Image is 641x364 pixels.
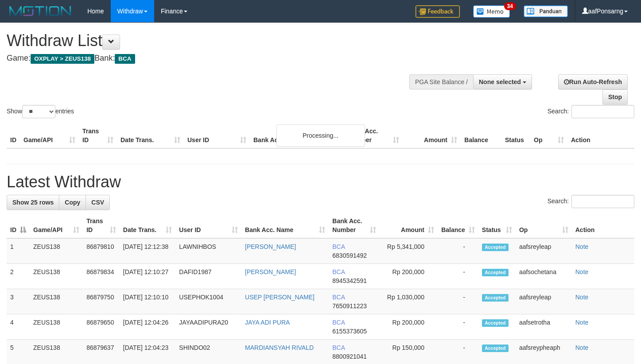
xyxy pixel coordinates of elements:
[31,54,94,64] span: OXPLAY > ZEUS138
[438,289,478,314] td: -
[7,314,30,340] td: 4
[276,124,365,147] div: Processing...
[332,319,345,326] span: BCA
[175,314,241,340] td: JAYAADIPURA20
[7,213,30,238] th: ID: activate to sort column descending
[332,268,345,275] span: BCA
[7,195,59,210] a: Show 25 rows
[83,213,120,238] th: Trans ID: activate to sort column ascending
[30,238,83,264] td: ZEUS138
[473,5,510,18] img: Button%20Memo.svg
[83,314,120,340] td: 86879650
[332,353,367,360] span: Copy 8800921041 to clipboard
[7,105,74,118] label: Show entries
[482,319,509,327] span: Accepted
[250,123,345,148] th: Bank Acc. Name
[575,319,589,326] a: Note
[175,289,241,314] td: USEPHOK1004
[85,195,110,210] a: CSV
[245,243,296,250] a: [PERSON_NAME]
[479,78,521,85] span: None selected
[482,269,509,276] span: Accepted
[380,238,438,264] td: Rp 5,341,000
[7,54,419,63] h4: Game: Bank:
[120,238,176,264] td: [DATE] 12:12:38
[524,5,568,17] img: panduan.png
[380,213,438,238] th: Amount: activate to sort column ascending
[409,74,473,89] div: PGA Site Balance /
[473,74,532,89] button: None selected
[245,344,314,351] a: MARDIANSYAH RIVALD
[403,123,461,148] th: Amount
[438,238,478,264] td: -
[332,243,345,250] span: BCA
[575,243,589,250] a: Note
[575,268,589,275] a: Note
[22,105,55,118] select: Showentries
[516,213,572,238] th: Op: activate to sort column ascending
[7,32,419,50] h1: Withdraw List
[30,289,83,314] td: ZEUS138
[571,195,634,208] input: Search:
[83,264,120,289] td: 86879834
[575,344,589,351] a: Note
[380,289,438,314] td: Rp 1,030,000
[83,238,120,264] td: 86879810
[548,195,634,208] label: Search:
[482,294,509,302] span: Accepted
[345,123,403,148] th: Bank Acc. Number
[567,123,634,148] th: Action
[438,314,478,340] td: -
[245,268,296,275] a: [PERSON_NAME]
[7,4,74,18] img: MOTION_logo.png
[120,314,176,340] td: [DATE] 12:04:26
[530,123,567,148] th: Op
[416,5,460,18] img: Feedback.jpg
[175,264,241,289] td: DAFID1987
[332,302,367,310] span: Copy 7650911223 to clipboard
[461,123,501,148] th: Balance
[438,264,478,289] td: -
[516,314,572,340] td: aafsetrotha
[548,105,634,118] label: Search:
[120,289,176,314] td: [DATE] 12:10:10
[482,345,509,352] span: Accepted
[7,123,20,148] th: ID
[504,2,516,10] span: 34
[7,238,30,264] td: 1
[245,319,290,326] a: JAYA ADI PURA
[184,123,250,148] th: User ID
[241,213,329,238] th: Bank Acc. Name: activate to sort column ascending
[380,314,438,340] td: Rp 200,000
[332,277,367,284] span: Copy 8945342591 to clipboard
[117,123,184,148] th: Date Trans.
[380,264,438,289] td: Rp 200,000
[12,199,54,206] span: Show 25 rows
[575,294,589,301] a: Note
[7,264,30,289] td: 2
[79,123,117,148] th: Trans ID
[516,289,572,314] td: aafsreyleap
[30,264,83,289] td: ZEUS138
[332,328,367,335] span: Copy 6155373605 to clipboard
[30,213,83,238] th: Game/API: activate to sort column ascending
[7,173,634,191] h1: Latest Withdraw
[572,213,634,238] th: Action
[501,123,530,148] th: Status
[120,264,176,289] td: [DATE] 12:10:27
[245,294,315,301] a: USEP [PERSON_NAME]
[175,213,241,238] th: User ID: activate to sort column ascending
[329,213,380,238] th: Bank Acc. Number: activate to sort column ascending
[20,123,79,148] th: Game/API
[175,238,241,264] td: LAWNIHBOS
[332,294,345,301] span: BCA
[478,213,516,238] th: Status: activate to sort column ascending
[571,105,634,118] input: Search:
[30,314,83,340] td: ZEUS138
[65,199,80,206] span: Copy
[115,54,135,64] span: BCA
[332,252,367,259] span: Copy 6830591492 to clipboard
[91,199,104,206] span: CSV
[602,89,628,105] a: Stop
[7,289,30,314] td: 3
